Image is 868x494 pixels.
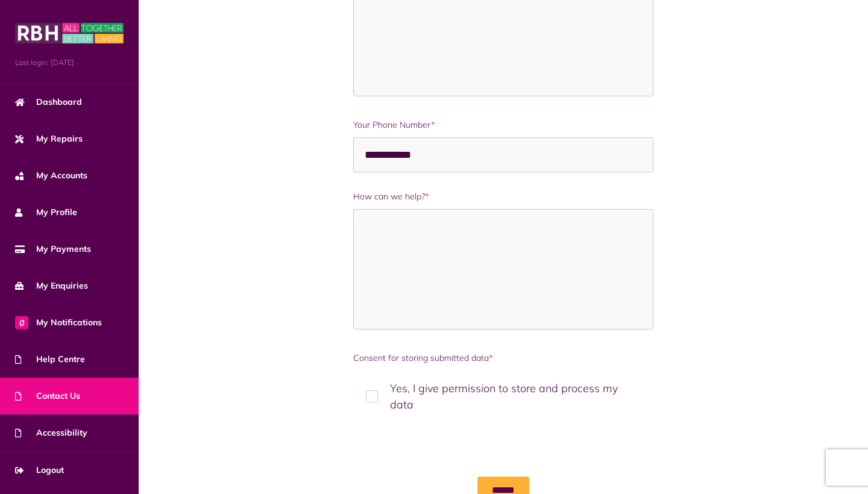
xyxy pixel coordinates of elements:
span: Help Centre [15,353,85,366]
label: Consent for storing submitted data [353,352,653,364]
span: Accessibility [15,427,87,439]
img: MyRBH [15,21,124,45]
span: My Notifications [15,316,102,329]
span: My Repairs [15,133,83,145]
span: Logout [15,464,64,477]
label: Yes, I give permission to store and process my data [353,370,653,422]
span: My Enquiries [15,280,88,292]
label: Your Phone Number [353,119,653,131]
label: How can we help? [353,190,653,203]
span: 0 [15,316,28,329]
span: My Accounts [15,169,87,182]
span: Last login: [DATE] [15,57,124,68]
span: My Profile [15,206,77,219]
span: My Payments [15,243,91,255]
span: Dashboard [15,96,82,108]
span: Contact Us [15,390,80,402]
